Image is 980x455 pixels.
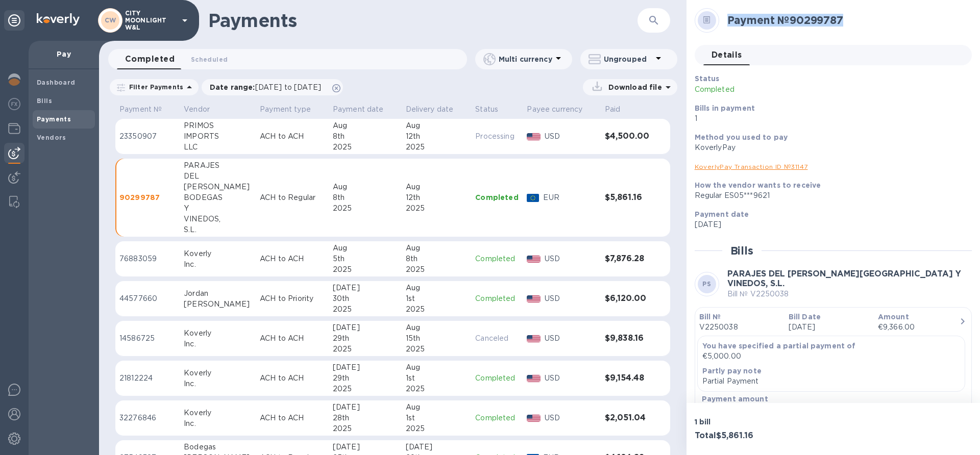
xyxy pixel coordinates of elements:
[699,322,780,333] p: V2250038
[119,333,176,344] p: 14586725
[527,104,596,115] span: Payee currency
[333,131,398,142] div: 8th
[475,373,519,384] p: Completed
[406,373,468,384] div: 1st
[545,254,596,264] p: USD
[406,131,468,142] div: 12th
[125,83,183,91] p: Filter Payments
[406,442,468,452] div: [DATE]
[406,192,468,203] div: 12th
[184,120,252,131] div: PRIMOS
[727,289,972,299] p: Bill № V2250038
[333,243,398,254] div: Aug
[184,214,252,224] div: VINEDOS,
[702,376,960,387] p: Partial Payment
[184,288,252,299] div: Jordan
[406,104,467,115] span: Delivery date
[260,131,325,142] p: ACH to ACH
[406,344,468,355] div: 2025
[605,132,650,141] h3: $4,500.00
[191,54,228,65] span: Scheduled
[184,192,252,203] div: BODEGAS
[125,52,175,66] span: Completed
[695,210,749,218] b: Payment date
[406,304,468,315] div: 2025
[119,373,176,384] p: 21812224
[260,192,325,203] p: ACH to Regular
[8,98,20,110] img: Foreign exchange
[406,203,468,214] div: 2025
[605,104,621,115] p: Paid
[333,104,384,115] p: Payment date
[695,417,829,427] p: 1 bill
[695,113,964,124] p: 1
[333,442,398,452] div: [DATE]
[119,254,176,264] p: 76883059
[695,181,821,189] b: How the vendor wants to receive
[184,104,210,115] p: Vendor
[184,328,252,339] div: Koverly
[184,131,252,142] div: IMPORTS
[475,254,519,264] p: Completed
[475,333,519,344] p: Canceled
[605,373,650,383] h3: $9,154.48
[406,322,468,333] div: Aug
[105,16,116,24] b: CW
[119,104,162,115] p: Payment №
[545,333,596,344] p: USD
[333,402,398,413] div: [DATE]
[260,293,325,304] p: ACH to Priority
[475,293,519,304] p: Completed
[695,431,829,441] h3: Total $5,861.16
[695,133,788,141] b: Method you used to pay
[333,322,398,333] div: [DATE]
[406,104,454,115] p: Delivery date
[333,384,398,394] div: 2025
[695,84,874,95] p: Completed
[475,192,519,203] p: Completed
[475,104,511,115] span: Status
[605,413,650,423] h3: $2,051.04
[208,10,578,31] h1: Payments
[37,49,91,59] p: Pay
[37,79,76,86] b: Dashboard
[527,295,541,302] img: USD
[260,254,325,264] p: ACH to ACH
[37,115,71,123] b: Payments
[712,48,742,62] span: Details
[260,373,325,384] p: ACH to ACH
[202,79,343,95] div: Date range:[DATE] to [DATE]
[406,283,468,293] div: Aug
[545,373,596,384] p: USD
[695,74,720,83] b: Status
[702,280,711,288] b: PS
[878,313,909,321] b: Amount
[475,413,519,423] p: Completed
[184,142,252,153] div: LLC
[695,190,964,201] div: Regular ES05***9621
[184,442,252,452] div: Bodegas
[119,104,175,115] span: Payment №
[125,10,176,31] p: CITY MOONLIGHT W&L
[527,335,541,342] img: USD
[406,402,468,413] div: Aug
[184,224,252,235] div: S.L.
[702,351,960,362] p: €5,000.00
[878,322,959,333] div: €9,366.00
[184,408,252,418] div: Koverly
[730,244,753,257] h2: Bills
[260,104,311,115] p: Payment type
[527,256,541,263] img: USD
[37,13,80,26] img: Logo
[789,322,870,333] p: [DATE]
[255,83,321,91] span: [DATE] to [DATE]
[406,254,468,264] div: 8th
[260,104,324,115] span: Payment type
[37,134,66,141] b: Vendors
[406,423,468,434] div: 2025
[406,142,468,153] div: 2025
[699,313,721,321] b: Bill №
[333,293,398,304] div: 30th
[702,367,762,375] b: Partly pay note
[184,104,223,115] span: Vendor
